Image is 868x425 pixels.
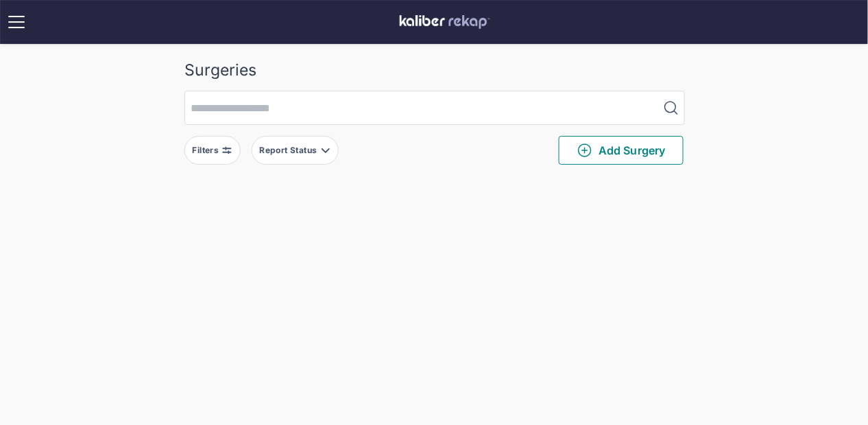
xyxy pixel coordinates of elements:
img: MagnifyingGlass.1dc66aab.svg [663,100,679,116]
button: Report Status [252,136,339,165]
div: Report Status [259,145,320,156]
img: faders-horizontal-grey.d550dbda.svg [221,145,232,156]
img: open menu icon [5,11,27,33]
img: PlusCircleGreen.5fd88d77.svg [577,142,593,159]
button: Filters [184,136,241,165]
span: Add Surgery [577,142,665,159]
div: Surgeries [184,60,684,80]
img: kaliber labs logo [400,15,490,29]
button: Add Surgery [559,136,684,165]
img: filter-caret-down-grey.b3560631.svg [320,145,331,156]
div: Filters [193,145,222,156]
